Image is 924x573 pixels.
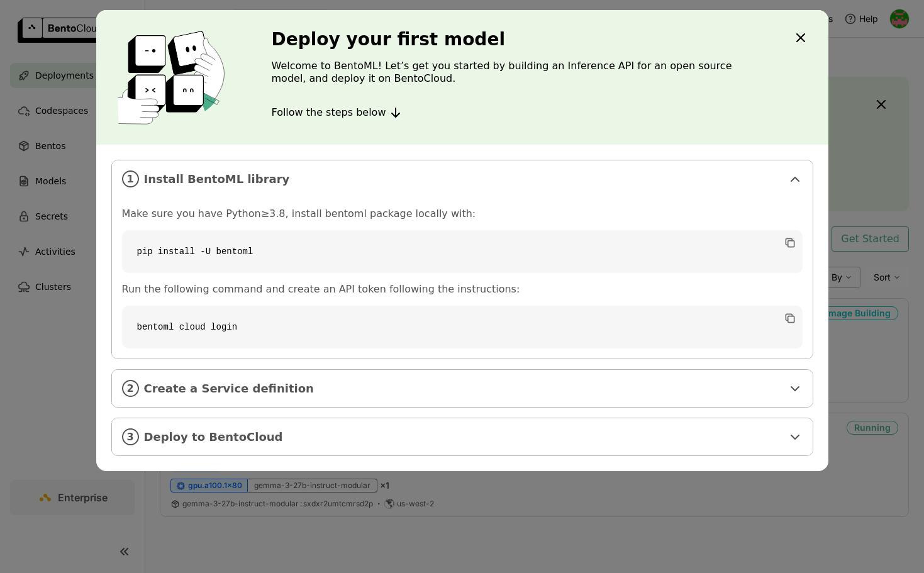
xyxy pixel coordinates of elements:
[144,430,782,444] span: Deploy to BentoCloud
[793,30,808,48] div: Close
[112,160,813,197] div: 1Install BentoML library
[144,382,782,396] span: Create a Service definition
[272,60,769,85] p: Welcome to BentoML! Let’s get you started by building an Inference API for an open source model, ...
[122,428,139,445] i: 3
[122,230,803,273] code: pip install -U bentoml
[272,106,386,119] span: Follow the steps below
[96,10,828,471] div: dialog
[122,380,139,397] i: 2
[122,170,139,187] i: 1
[122,283,803,296] p: Run the following command and create an API token following the instructions:
[112,418,813,455] div: 3Deploy to BentoCloud
[112,370,813,407] div: 2Create a Service definition
[122,306,803,348] code: bentoml cloud login
[144,172,782,186] span: Install BentoML library
[122,208,803,220] p: Make sure you have Python≥3.8, install bentoml package locally with:
[272,30,769,50] h3: Deploy your first model
[106,30,242,125] img: cover onboarding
